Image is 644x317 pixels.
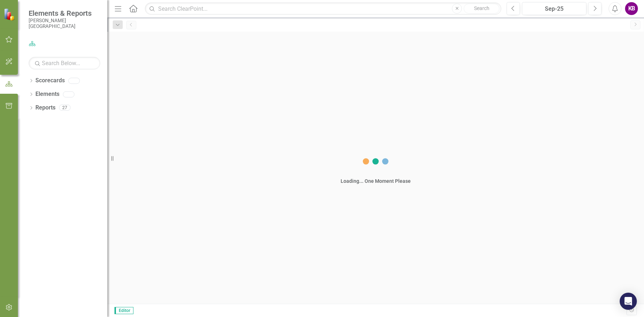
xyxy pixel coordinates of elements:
div: 27 [59,105,70,111]
div: Sep-25 [525,5,584,13]
a: Scorecards [35,77,65,85]
button: KB [625,2,638,15]
img: ClearPoint Strategy [4,8,16,21]
input: Search Below... [29,57,100,69]
div: Open Intercom Messenger [620,293,637,310]
a: Elements [35,90,59,98]
a: Reports [35,104,55,112]
span: Search [474,5,489,11]
span: Editor [114,307,133,314]
button: Sep-25 [522,2,586,15]
div: Loading... One Moment Please [341,177,411,185]
small: [PERSON_NAME][GEOGRAPHIC_DATA] [29,18,100,29]
input: Search ClearPoint... [145,3,501,15]
span: Elements & Reports [29,9,100,18]
button: Search [464,4,499,14]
